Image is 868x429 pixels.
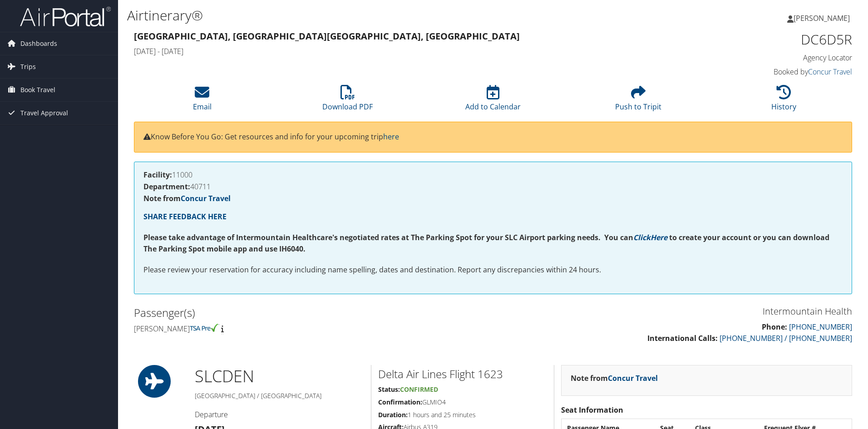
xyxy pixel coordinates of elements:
[20,32,57,55] span: Dashboards
[683,67,852,77] h4: Booked by
[143,171,843,178] h4: 11000
[615,90,661,112] a: Push to Tripit
[143,183,843,190] h4: 40711
[787,5,859,32] a: [PERSON_NAME]
[195,391,364,400] h5: [GEOGRAPHIC_DATA] / [GEOGRAPHIC_DATA]
[143,193,231,203] strong: Note from
[143,212,227,222] a: SHARE FEEDBACK HERE
[561,405,623,415] strong: Seat Information
[762,322,787,332] strong: Phone:
[789,322,852,332] a: [PHONE_NUMBER]
[378,398,422,406] strong: Confirmation:
[143,131,843,143] p: Know Before You Go: Get resources and info for your upcoming trip
[400,385,438,394] span: Confirmed
[683,30,852,49] h1: DC6D5R
[134,46,669,56] h4: [DATE] - [DATE]
[378,398,547,407] h5: GLMIO4
[134,324,486,334] h4: [PERSON_NAME]
[378,410,408,419] strong: Duration:
[683,53,852,63] h4: Agency Locator
[794,13,850,23] span: [PERSON_NAME]
[383,132,399,142] a: here
[808,67,852,77] a: Concur Travel
[143,170,172,180] strong: Facility:
[771,90,796,112] a: History
[190,324,219,332] img: tsa-precheck.png
[647,333,718,343] strong: International Calls:
[20,79,55,101] span: Book Travel
[20,55,36,78] span: Trips
[322,90,373,112] a: Download PDF
[195,365,364,388] h1: SLC DEN
[143,232,633,242] strong: Please take advantage of Intermountain Healthcare's negotiated rates at The Parking Spot for your...
[500,305,852,318] h3: Intermountain Health
[143,182,190,192] strong: Department:
[20,6,111,27] img: airportal-logo.png
[465,90,521,112] a: Add to Calendar
[134,30,520,42] strong: [GEOGRAPHIC_DATA], [GEOGRAPHIC_DATA] [GEOGRAPHIC_DATA], [GEOGRAPHIC_DATA]
[720,333,852,343] a: [PHONE_NUMBER] / [PHONE_NUMBER]
[143,264,843,276] p: Please review your reservation for accuracy including name spelling, dates and destination. Repor...
[193,90,212,112] a: Email
[571,373,658,383] strong: Note from
[378,366,547,382] h2: Delta Air Lines Flight 1623
[20,102,68,124] span: Travel Approval
[633,232,651,242] a: Click
[378,410,547,419] h5: 1 hours and 25 minutes
[195,409,364,419] h4: Departure
[651,232,667,242] a: Here
[378,385,400,394] strong: Status:
[127,6,615,25] h1: Airtinerary®
[608,373,658,383] a: Concur Travel
[134,305,486,321] h2: Passenger(s)
[181,193,231,203] a: Concur Travel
